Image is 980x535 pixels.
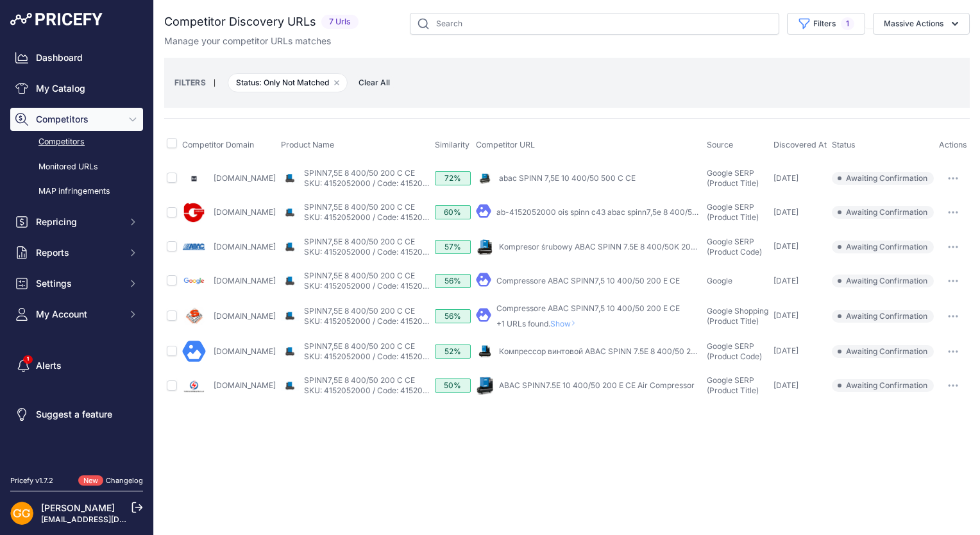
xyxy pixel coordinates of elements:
span: Source [707,140,733,149]
h2: Competitor Discovery URLs [164,13,316,31]
span: Awaiting Confirmation [832,241,934,253]
span: Awaiting Confirmation [832,275,934,287]
a: Compressore ABAC SPINN7,5 10 400/50 200 E CE [496,276,680,285]
a: Compressore ABAC SPINN7,5 10 400/50 200 E CE [496,303,680,313]
span: Google SERP (Product Title) [707,202,759,222]
a: SPINN7,5E 8 400/50 200 C CE [304,271,415,280]
a: [DOMAIN_NAME] [214,207,276,217]
span: Discovered At [773,140,827,149]
a: SKU: 4152052000 / Code: 4152052000 [304,178,447,188]
div: 56% [435,309,471,323]
div: 50% [435,378,471,393]
span: My Account [36,308,120,321]
span: Similarity [435,140,469,149]
a: Competitors [10,131,143,153]
a: [EMAIL_ADDRESS][DOMAIN_NAME] [41,514,175,524]
a: SPINN7,5E 8 400/50 200 C CE [304,306,415,316]
input: Search [410,13,779,35]
span: Google SERP (Product Title) [707,375,759,395]
button: Repricing [10,210,143,234]
div: 57% [435,240,471,254]
p: Manage your competitor URLs matches [164,35,331,47]
a: SPINN7,5E 8 400/50 200 C CE [304,168,415,178]
a: SKU: 4152052000 / Code: 4152052000 [304,212,447,222]
small: | [206,79,223,87]
span: [DATE] [773,346,798,355]
a: My Catalog [10,77,143,100]
a: ABAC SPINN7.5E 10 400/50 200 E CE Air Compressor [499,380,695,390]
a: SPINN7,5E 8 400/50 200 C CE [304,375,415,385]
span: [DATE] [773,207,798,217]
a: [DOMAIN_NAME] [214,242,276,251]
a: SKU: 4152052000 / Code: 4152052000 [304,316,447,326]
span: Google SERP (Product Title) [707,168,759,188]
div: 72% [435,171,471,185]
button: Filters1 [787,13,865,35]
span: Awaiting Confirmation [832,379,934,392]
button: Settings [10,272,143,295]
a: [DOMAIN_NAME] [214,380,276,390]
a: Suggest a feature [10,403,143,426]
span: [DATE] [773,241,798,251]
span: Google [707,276,732,285]
a: Monitored URLs [10,156,143,178]
a: Kompresor śrubowy ABAC SPINN 7.5E 8 400/50K 200 C CE [499,242,716,251]
a: MAP infringements [10,180,143,203]
span: [DATE] [773,276,798,285]
a: [DOMAIN_NAME] [214,173,276,183]
a: SKU: 4152052000 / Code: 4152052000 [304,352,447,361]
a: [DOMAIN_NAME] [214,276,276,285]
button: Massive Actions [873,13,970,35]
span: Awaiting Confirmation [832,310,934,323]
a: Changelog [106,476,143,485]
img: Pricefy Logo [10,13,103,26]
a: Alerts [10,354,143,377]
a: [DOMAIN_NAME] [214,346,276,356]
button: Reports [10,241,143,264]
a: [DOMAIN_NAME] [214,311,276,321]
span: Awaiting Confirmation [832,345,934,358]
span: 7 Urls [321,15,359,30]
a: SKU: 4152052000 / Code: 4152052000 [304,247,447,257]
button: Clear All [352,76,396,89]
nav: Sidebar [10,46,143,460]
a: Dashboard [10,46,143,69]
span: Competitors [36,113,120,126]
span: Google Shopping (Product Title) [707,306,768,326]
small: FILTERS [174,78,206,87]
a: SPINN7,5E 8 400/50 200 C CE [304,202,415,212]
span: Repricing [36,216,120,228]
span: 1 [841,17,854,30]
span: Competitor URL [476,140,535,149]
span: Google SERP (Product Code) [707,341,762,361]
span: [DATE] [773,380,798,390]
span: Settings [36,277,120,290]
span: Product Name [281,140,334,149]
p: +1 URLs found. [496,319,680,329]
span: Google SERP (Product Code) [707,237,762,257]
a: abac SPINN 7,5E 10 400/50 500 C CE [499,173,636,183]
span: Awaiting Confirmation [832,172,934,185]
div: Pricefy v1.7.2 [10,475,53,486]
a: SPINN7,5E 8 400/50 200 C CE [304,237,415,246]
span: New [78,475,103,486]
span: Awaiting Confirmation [832,206,934,219]
button: My Account [10,303,143,326]
span: [DATE] [773,173,798,183]
a: SKU: 4152052000 / Code: 4152052000 [304,281,447,291]
a: SKU: 4152052000 / Code: 4152052000 [304,386,447,395]
button: Competitors [10,108,143,131]
div: 60% [435,205,471,219]
a: Компрессор винтовой ABAC SPINN 7.5E 8 400/50 200 C ... [499,346,716,356]
span: Show [550,319,581,328]
div: 56% [435,274,471,288]
a: [PERSON_NAME] [41,502,115,513]
a: SPINN7,5E 8 400/50 200 C CE [304,341,415,351]
span: Reports [36,246,120,259]
span: Actions [939,140,967,149]
span: Status: Only Not Matched [228,73,348,92]
span: Status [832,140,856,149]
a: ab-4152052000 ois spinn c43 abac spinn7,5e 8 400/50 200 c ce [496,207,731,217]
span: Competitor Domain [182,140,254,149]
